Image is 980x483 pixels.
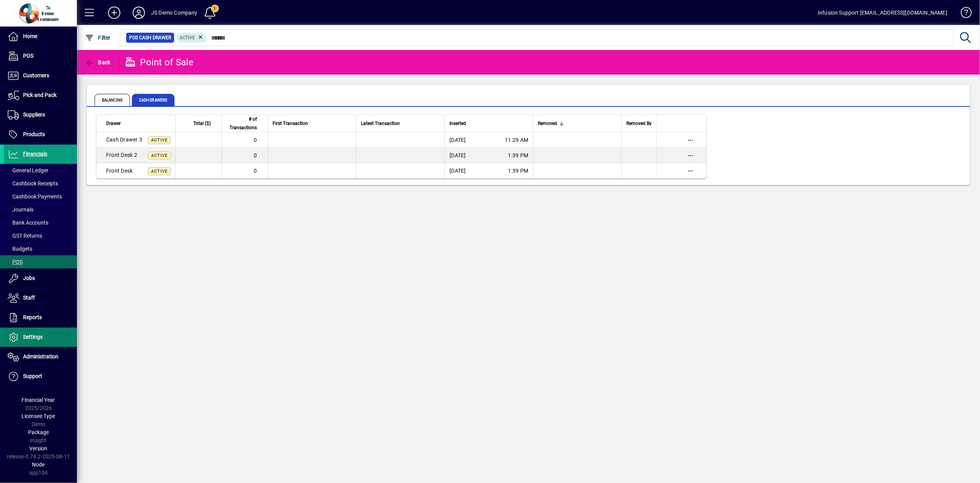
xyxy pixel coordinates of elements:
[125,56,194,68] div: Point of Sale
[85,35,111,41] span: Filter
[77,55,119,69] app-page-header-button: Back
[28,429,49,435] span: Package
[8,233,42,239] span: GST Returns
[684,149,697,162] button: More options
[449,119,528,128] div: Inserted
[4,367,77,386] a: Support
[106,136,171,144] div: Cash Drawer 3
[151,153,168,158] span: Active
[23,373,42,379] span: Support
[106,151,171,159] div: Front Desk 2
[4,288,77,308] a: Staff
[8,167,48,173] span: General Ledger
[505,136,528,144] span: 11:29 AM
[4,269,77,288] a: Jobs
[449,152,466,159] span: [DATE]
[955,2,970,27] a: Knowledge Base
[4,27,77,46] a: Home
[132,94,175,106] span: Cash Drawers
[8,193,62,200] span: Cashbook Payments
[273,119,351,128] div: First Transaction
[4,47,77,66] a: POS
[180,119,218,128] div: Total ($)
[8,220,48,226] span: Bank Accounts
[23,314,42,320] span: Reports
[4,164,77,177] a: General Ledger
[23,53,33,59] span: POS
[8,259,23,265] span: POS
[4,328,77,347] a: Settings
[151,138,168,143] span: Active
[23,334,43,340] span: Settings
[538,119,617,128] div: Removed
[4,86,77,105] a: Pick and Pack
[361,119,400,128] span: Latest Transaction
[151,7,198,19] div: JS Demo Company
[226,115,264,132] div: # of Transactions
[23,353,58,360] span: Administration
[4,347,77,366] a: Administration
[8,246,32,252] span: Budgets
[4,229,77,242] a: GST Returns
[508,167,529,175] span: 1:39 PM
[8,207,33,213] span: Journals
[4,125,77,144] a: Products
[106,119,171,128] div: Drawer
[23,33,37,39] span: Home
[126,6,151,20] button: Profile
[4,308,77,327] a: Reports
[684,134,697,146] button: More options
[4,216,77,229] a: Bank Accounts
[4,242,77,255] a: Budgets
[4,105,77,125] a: Suppliers
[508,152,529,159] span: 1:39 PM
[684,165,697,177] button: More options
[23,131,45,137] span: Products
[361,119,440,128] div: Latest Transaction
[193,119,211,128] span: Total ($)
[818,7,947,19] div: Infusion Support [EMAIL_ADDRESS][DOMAIN_NAME]
[102,6,126,20] button: Add
[22,397,55,403] span: Financial Year
[23,112,45,118] span: Suppliers
[30,445,48,451] span: Version
[106,119,121,128] span: Drawer
[538,119,557,128] span: Removed
[449,119,466,128] span: Inserted
[449,136,466,144] span: [DATE]
[23,92,57,98] span: Pick and Pack
[4,190,77,203] a: Cashbook Payments
[226,115,257,132] span: # of Transactions
[83,55,113,69] button: Back
[221,132,268,148] td: 0
[221,148,268,163] td: 0
[22,413,55,419] span: Licensee Type
[83,31,113,45] button: Filter
[4,255,77,268] a: POS
[106,167,171,175] div: Front Desk
[221,163,268,178] td: 0
[23,72,49,78] span: Customers
[4,203,77,216] a: Journals
[449,167,466,175] span: [DATE]
[23,275,35,281] span: Jobs
[273,119,308,128] span: First Transaction
[95,94,130,106] span: Balancing
[176,33,207,43] mat-chip: Status: Active
[85,59,111,65] span: Back
[8,180,58,187] span: Cashbook Receipts
[129,34,171,42] span: POS Cash Drawer
[23,295,35,301] span: Staff
[32,461,45,468] span: Node
[23,151,47,157] span: Financials
[180,35,195,40] span: Active
[4,66,77,85] a: Customers
[626,119,652,128] span: Removed By
[151,169,168,174] span: Active
[4,177,77,190] a: Cashbook Receipts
